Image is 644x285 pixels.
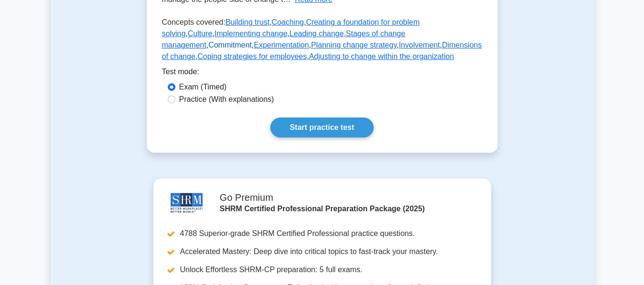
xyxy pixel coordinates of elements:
[311,41,397,49] a: Planning change strategy
[270,118,374,138] a: Start practice test
[208,41,252,49] a: Commitment
[179,81,227,93] label: Exam (Timed)
[188,29,213,38] a: Culture
[162,29,406,49] a: Stages of change management
[179,94,274,105] label: Practice (With explanations)
[215,29,287,38] a: Implementing change
[197,52,307,60] a: Coping strategies for employees
[162,66,482,81] div: Test mode:
[162,17,482,66] p: Concepts covered: , , , , , , , , , , , , ,
[225,18,270,26] a: Building trust
[289,29,344,38] a: Leading change
[254,41,309,49] a: Experimentation
[272,18,304,26] a: Coaching
[309,52,454,60] a: Adjusting to change within the organization
[399,41,440,49] a: Involvement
